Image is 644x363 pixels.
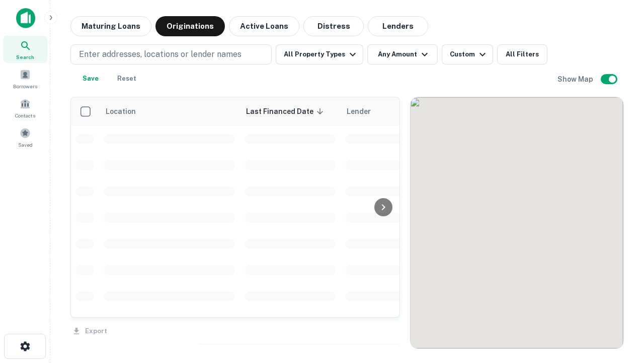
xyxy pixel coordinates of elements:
h6: Show Map [557,74,595,85]
p: Enter addresses, locations or lender names [79,48,242,60]
button: All Property Types [276,44,363,65]
a: Saved [3,124,47,151]
span: Location [105,105,149,117]
div: Custom [450,48,489,60]
span: Search [16,53,34,61]
a: Search [3,36,47,63]
img: capitalize-icon.png [16,8,35,28]
button: Custom [442,44,493,65]
th: Lender [341,97,502,126]
button: Active Loans [229,16,299,36]
span: Lender [347,105,371,117]
button: Lenders [368,16,428,36]
span: Saved [18,141,33,149]
button: Any Amount [367,44,438,65]
th: Location [99,97,240,126]
button: Maturing Loans [70,16,151,36]
iframe: Chat Widget [594,250,644,298]
button: Originations [155,16,225,36]
button: Distress [303,16,364,36]
span: Contacts [15,111,35,119]
th: Last Financed Date [240,97,341,126]
button: Enter addresses, locations or lender names [70,44,272,65]
button: Reset [111,69,143,89]
span: Last Financed Date [246,105,327,117]
a: Borrowers [3,65,47,92]
button: Save your search to get updates of matches that match your search criteria. [74,69,107,89]
span: Borrowers [13,82,37,90]
a: Contacts [3,94,47,122]
div: 0 0 [411,97,623,348]
button: All Filters [497,44,547,65]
